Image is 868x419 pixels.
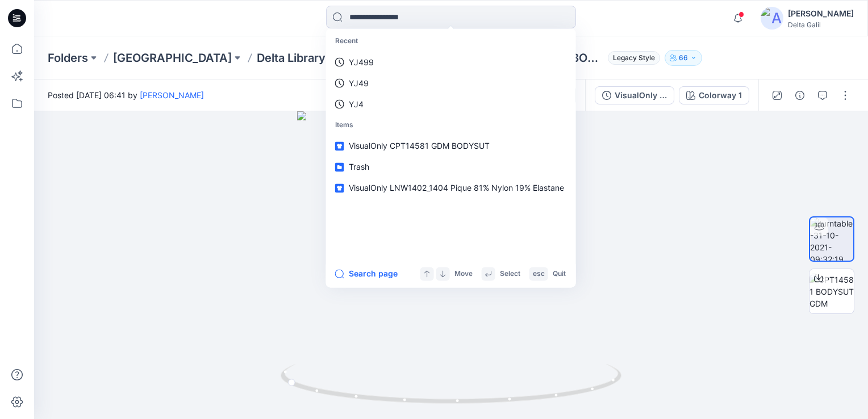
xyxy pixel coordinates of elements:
div: VisualOnly CPT14581 GDM BODYSUT [615,89,667,102]
span: Trash [349,162,369,172]
button: Legacy Style [603,50,660,66]
span: Posted [DATE] 06:41 by [48,89,204,101]
button: 66 [665,50,702,66]
p: YJ49 [349,77,369,89]
p: YJ4 [349,98,364,110]
span: VisualOnly CPT14581 GDM BODYSUT [349,141,490,151]
img: turntable-31-10-2021-09:32:19 [810,217,853,261]
button: Details [791,86,809,104]
a: VisualOnly CPT14581 GDM BODYSUT [328,136,574,157]
p: YJ499 [349,56,374,68]
a: Folders [48,50,88,66]
p: esc [533,268,545,280]
a: [PERSON_NAME] [140,90,204,100]
p: Items [328,115,574,136]
img: avatar [761,7,783,30]
a: Trash [328,157,574,178]
div: [PERSON_NAME] [788,7,854,20]
div: Delta Galil [788,20,854,29]
span: VisualOnly LNW1402_1404 Pique 81% Nylon 19% Elastane [349,183,564,193]
a: VisualOnly LNW1402_1404 Pique 81% Nylon 19% Elastane [328,178,574,199]
a: Delta Library Women Tops [257,50,399,66]
button: VisualOnly CPT14581 GDM BODYSUT [595,86,674,104]
p: Quit [553,268,566,280]
a: YJ4 [328,94,574,115]
button: Search page [335,267,398,280]
p: Recent [328,31,574,52]
p: 66 [679,52,688,64]
p: Select [500,268,520,280]
a: [GEOGRAPHIC_DATA] [113,50,232,66]
span: Legacy Style [608,51,660,65]
a: YJ499 [328,52,574,73]
button: Colorway 1 [679,86,749,104]
div: Colorway 1 [699,89,742,102]
p: Move [454,268,473,280]
img: CPT14581 BODYSUT GDM [809,274,854,309]
a: YJ49 [328,73,574,94]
